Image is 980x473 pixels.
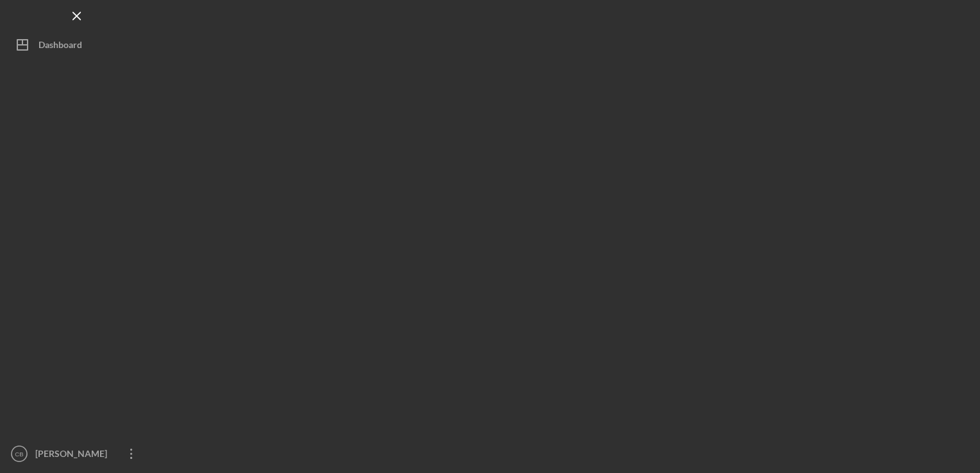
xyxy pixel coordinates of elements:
[32,441,115,470] div: [PERSON_NAME]
[38,32,82,61] div: Dashboard
[15,451,23,458] text: CB
[6,32,148,58] button: Dashboard
[6,441,148,467] button: CB[PERSON_NAME]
